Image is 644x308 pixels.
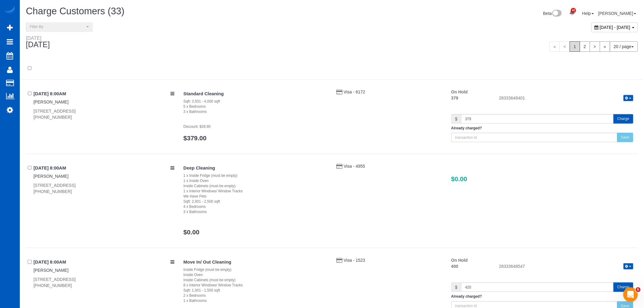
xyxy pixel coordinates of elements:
[623,287,638,302] iframe: Intercom live chat
[33,100,68,104] a: [PERSON_NAME]
[33,260,174,265] h4: [DATE] 8:00AM
[451,282,461,292] span: $
[184,204,327,209] div: 4 x Bedrooms
[184,293,327,298] div: 2 x Bedrooms
[610,41,638,52] button: 20 / page
[184,166,327,171] h4: Deep Cleaning
[451,175,467,182] span: $0.00
[33,108,174,120] div: [STREET_ADDRESS] [PHONE_NUMBER]
[184,199,327,204] div: Sqft: 2,001 - 2,500 sqft
[184,99,327,104] div: Sqft: 3,501 - 4,000 sqft
[590,41,600,52] a: >
[451,258,468,263] strong: On Hold
[614,282,633,292] button: Charge
[582,11,594,16] a: Help
[552,10,562,18] img: New interface
[184,178,327,184] div: 1 x Inside Oven
[451,295,633,299] h5: Already charged?
[580,41,590,52] a: 2
[451,89,468,94] strong: On Hold
[33,268,68,273] a: [PERSON_NAME]
[33,91,174,96] h4: [DATE] 8:00AM
[451,96,458,100] strong: 379
[30,24,85,30] span: Filter By
[570,41,580,52] span: 1
[184,173,327,178] div: 1 x Inside Fridge (must be empty)
[184,260,327,265] h4: Move In/ Out Cleaning
[495,263,638,271] div: 28333648547
[184,135,207,142] a: $379.00
[451,264,458,269] strong: 400
[566,6,578,19] a: 42
[451,126,633,130] h5: Already charged?
[33,276,174,289] div: [STREET_ADDRESS] [PHONE_NUMBER]
[614,114,633,124] button: Charge
[550,41,638,52] nav: Pagination navigation
[600,25,631,30] span: [DATE] - [DATE]
[184,104,327,109] div: 5 x Bedrooms
[598,11,636,16] a: [PERSON_NAME]
[495,95,638,102] div: 28333648401
[344,89,365,94] a: Visa - 6172
[451,133,618,142] input: transaction id
[344,258,365,263] a: Visa - 1523
[600,41,610,52] a: »
[184,229,200,236] a: $0.00
[26,36,50,40] div: [DATE]
[571,8,576,13] span: 42
[26,6,124,16] span: Charge Customers (33)
[26,36,56,49] div: [DATE]
[184,298,327,303] div: 1 x Bathrooms
[33,182,174,194] div: [STREET_ADDRESS] [PHONE_NUMBER]
[344,164,365,169] a: Visa - 4955
[550,41,560,52] span: «
[184,267,327,272] div: Inside Fridge (must be empty)
[636,287,641,292] span: 5
[184,184,327,189] div: Inside Cabinets (must be empty)
[560,41,570,52] span: <
[543,11,562,16] a: Beta
[33,166,174,171] h4: [DATE] 8:00AM
[184,91,327,96] h4: Standard Cleaning
[26,22,93,32] button: Filter By
[184,278,327,283] div: Inside Cabinets (must be empty)
[184,109,327,114] div: 3 x Bathrooms
[184,194,327,199] div: We Have Pets
[4,6,16,15] img: Automaid Logo
[184,272,327,278] div: Inside Oven
[184,209,327,215] div: 3 x Bathrooms
[184,283,327,288] div: 8 x Interior Windows/ Window Tracks
[184,124,211,129] small: Discount: $39.90
[33,174,68,179] a: [PERSON_NAME]
[184,288,327,293] div: Sqft: 1,001 - 1,500 sqft
[451,114,461,124] span: $
[184,189,327,194] div: 1 x Interior Windows/ Window Tracks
